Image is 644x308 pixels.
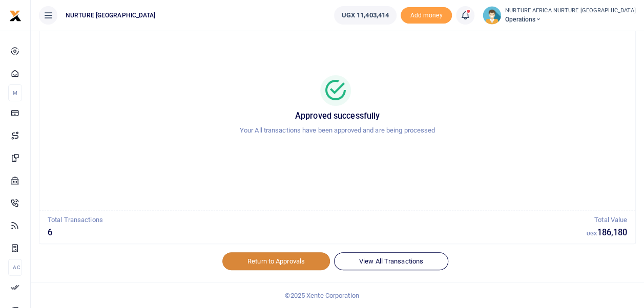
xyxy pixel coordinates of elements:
span: NURTURE [GEOGRAPHIC_DATA] [61,11,160,20]
li: Wallet ballance [330,6,401,25]
h5: Approved successfully [52,111,623,121]
span: UGX 11,403,414 [342,10,389,20]
li: Toup your wallet [401,7,452,24]
a: Add money [401,11,452,18]
p: Total Transactions [48,215,587,226]
a: profile-user NURTURE AFRICA NURTURE [GEOGRAPHIC_DATA] Operations [483,6,636,25]
a: Return to Approvals [222,252,330,270]
img: logo-small [9,10,22,22]
a: UGX 11,403,414 [334,6,397,25]
p: Your All transactions have been approved and are being processed [52,125,623,136]
li: Ac [8,259,22,276]
a: logo-small logo-large logo-large [9,11,22,19]
span: Add money [401,7,452,24]
p: Total Value [587,215,627,226]
img: profile-user [483,6,501,25]
small: NURTURE AFRICA NURTURE [GEOGRAPHIC_DATA] [505,7,636,15]
a: View All Transactions [334,252,448,270]
h5: 6 [48,228,587,238]
h5: 186,180 [587,228,627,238]
span: Operations [505,15,636,24]
li: M [8,84,22,101]
small: UGX [587,231,597,236]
